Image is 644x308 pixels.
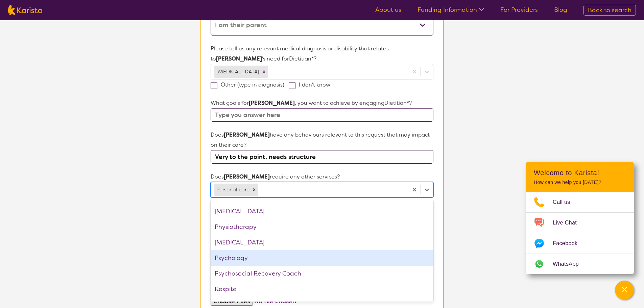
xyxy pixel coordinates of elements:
[526,192,634,274] ul: Choose channel
[211,250,433,266] div: Psychology
[534,169,626,177] h2: Welcome to Karista!
[615,281,634,300] button: Channel Menu
[211,130,433,150] p: Does have any behaviours relevant to this request that may impact on their care?
[211,44,433,64] p: Please tell us any relevant medical diagnosis or disability that relates to 's need for Dietitian *?
[211,204,433,219] div: [MEDICAL_DATA]
[211,150,433,164] input: Please briefly explain
[249,99,295,106] strong: [PERSON_NAME]
[583,5,636,16] a: Back to search
[214,184,251,196] div: Personal care
[8,5,42,15] img: Karista logo
[500,6,538,14] a: For Providers
[211,219,433,235] div: Physiotherapy
[588,6,631,14] span: Back to search
[251,184,258,196] div: Remove Personal care
[211,81,289,88] label: Other (type in diagnosis)
[211,172,433,182] p: Does require any other services?
[214,66,260,78] div: [MEDICAL_DATA]
[553,238,586,248] span: Facebook
[260,66,268,78] div: Remove Autism Spectrum Disorder
[211,98,433,108] p: What goals for , you want to achieve by engaging Dietitian *?
[375,6,401,14] a: About us
[553,218,585,228] span: Live Chat
[211,266,433,281] div: Psychosocial Recovery Coach
[554,6,567,14] a: Blog
[553,197,578,207] span: Call us
[224,173,270,180] strong: [PERSON_NAME]
[553,259,587,269] span: WhatsApp
[534,180,626,185] p: How can we help you [DATE]?
[418,6,484,14] a: Funding Information
[216,55,262,62] strong: [PERSON_NAME]
[211,235,433,250] div: [MEDICAL_DATA]
[526,254,634,274] a: Web link opens in a new tab.
[211,281,433,297] div: Respite
[224,131,270,138] strong: [PERSON_NAME]
[211,108,433,122] input: Type you answer here
[526,162,634,274] div: Channel Menu
[289,81,335,88] label: I don't know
